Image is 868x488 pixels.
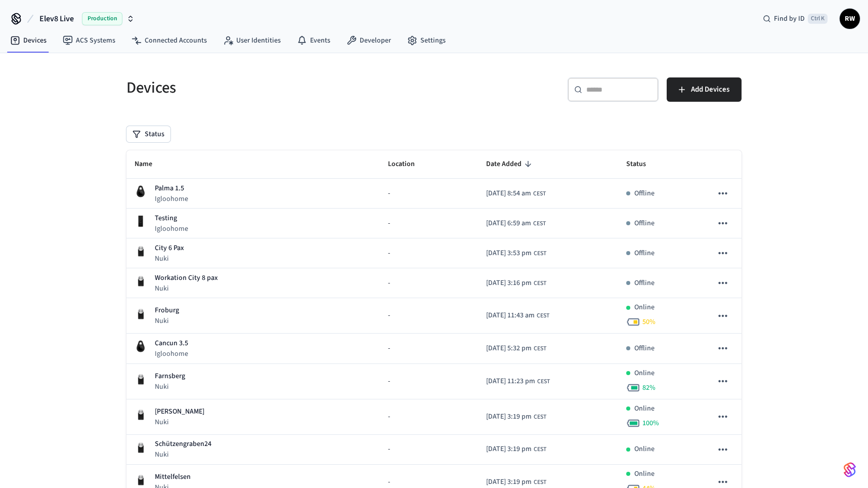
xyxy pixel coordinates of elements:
span: 50 % [642,317,656,327]
span: CEST [534,344,546,353]
p: Online [634,403,655,414]
span: - [388,376,390,387]
p: Nuki [155,417,204,427]
a: ACS Systems [55,31,123,50]
img: igloohome_igke [135,340,147,352]
div: Europe/Zurich [486,218,546,229]
p: Cancun 3.5 [155,338,188,349]
p: Nuki [155,283,218,294]
div: Find by IDCtrl K [755,10,836,28]
p: Offline [634,278,655,289]
p: Online [634,302,655,313]
img: Nuki Smart Lock 3.0 Pro Black, Front [135,474,147,486]
p: Online [634,444,655,455]
span: - [388,218,390,229]
p: Online [634,368,655,379]
span: [DATE] 11:43 am [486,310,535,321]
span: - [388,477,390,487]
a: Events [289,31,338,50]
span: - [388,310,390,321]
span: - [388,188,390,199]
span: CEST [534,249,546,258]
img: Nuki Smart Lock 3.0 Pro Black, Front [135,409,147,421]
p: Nuki [155,254,184,264]
p: Offline [634,188,655,199]
span: Add Devices [691,83,729,96]
span: CEST [534,413,546,422]
span: [DATE] 5:32 pm [486,343,532,354]
span: [DATE] 3:19 pm [486,444,532,455]
a: Settings [399,31,454,50]
span: [DATE] 6:59 am [486,218,531,229]
span: Date Added [486,156,535,172]
span: - [388,343,390,354]
div: Europe/Zurich [486,310,549,321]
span: Elev8 Live [39,13,74,25]
span: Find by ID [774,14,805,24]
div: Europe/Zurich [486,248,546,259]
span: [DATE] 3:19 pm [486,477,532,487]
img: Nuki Smart Lock 3.0 Pro Black, Front [135,373,147,385]
img: Nuki Smart Lock 3.0 Pro Black, Front [135,275,147,287]
p: Testing [155,213,188,224]
img: Nuki Smart Lock 3.0 Pro Black, Front [135,245,147,257]
div: Europe/Zurich [486,412,546,422]
span: CEST [534,279,546,288]
span: 100 % [642,418,659,428]
span: Name [135,156,165,172]
span: CEST [534,478,546,487]
p: Igloohome [155,224,188,234]
span: [DATE] 8:54 am [486,188,531,199]
span: - [388,278,390,289]
img: Nuki Smart Lock 3.0 Pro Black, Front [135,441,147,454]
span: - [388,412,390,422]
p: Offline [634,248,655,259]
span: CEST [534,445,546,454]
p: Schützengraben24 [155,439,211,450]
a: Connected Accounts [123,31,215,50]
span: CEST [537,311,549,320]
a: Devices [2,31,55,50]
span: CEST [533,189,546,198]
p: City 6 Pax [155,243,184,254]
div: Europe/Zurich [486,343,546,354]
p: Palma 1.5 [155,183,188,194]
a: User Identities [215,31,289,50]
p: Offline [634,343,655,354]
p: Workation City 8 pax [155,273,218,283]
img: igloohome_deadbolt_2e [135,215,147,227]
div: Europe/Zurich [486,278,546,289]
span: [DATE] 3:16 pm [486,278,532,289]
p: [PERSON_NAME] [155,406,204,417]
p: Mittelfelsen [155,472,191,482]
span: Status [626,156,659,172]
p: Nuki [155,382,185,392]
p: Igloohome [155,349,188,359]
div: Europe/Zurich [486,376,550,387]
button: RW [840,9,860,29]
div: Europe/Zurich [486,188,546,199]
div: Europe/Zurich [486,444,546,455]
span: Production [82,12,122,25]
h5: Devices [126,77,428,98]
span: - [388,248,390,259]
div: Europe/Zurich [486,477,546,487]
img: Nuki Smart Lock 3.0 Pro Black, Front [135,308,147,320]
p: Online [634,469,655,479]
p: Nuki [155,316,179,326]
span: RW [841,10,859,28]
span: [DATE] 3:53 pm [486,248,532,259]
img: SeamLogoGradient.69752ec5.svg [844,462,856,478]
span: [DATE] 3:19 pm [486,412,532,422]
a: Developer [338,31,399,50]
p: Froburg [155,305,179,316]
button: Status [126,126,170,142]
span: 82 % [642,383,656,393]
p: Farnsberg [155,371,185,382]
p: Igloohome [155,194,188,204]
span: CEST [537,377,550,386]
p: Nuki [155,450,211,460]
p: Offline [634,218,655,229]
span: - [388,444,390,455]
span: Location [388,156,428,172]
